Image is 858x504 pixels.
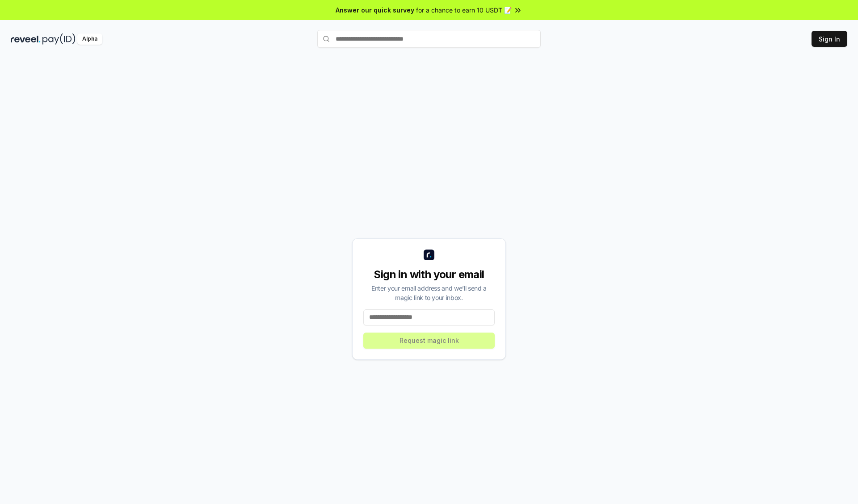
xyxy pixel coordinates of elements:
img: pay_id [42,33,76,45]
div: Enter your email address and we’ll send a magic link to your inbox. [363,283,495,302]
div: Alpha [77,33,102,45]
img: logo_small [424,250,434,260]
button: Sign In [812,31,847,47]
span: Answer our quick survey [336,5,414,15]
span: for a chance to earn 10 USDT 📝 [416,5,512,15]
img: reveel_dark [11,33,41,45]
div: Sign in with your email [363,267,495,282]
